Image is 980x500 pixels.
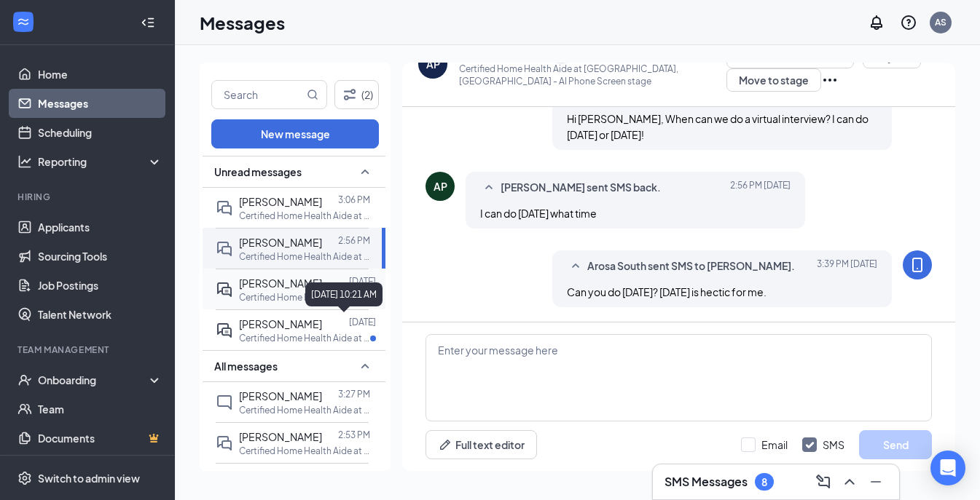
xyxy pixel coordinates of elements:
[216,281,233,298] svg: ActiveDoubleChat
[338,388,370,400] p: 3:27 PM
[841,473,858,491] svg: ChevronUp
[426,57,440,71] div: AP
[935,16,946,28] div: AS
[239,195,322,208] span: [PERSON_NAME]
[239,430,322,443] span: [PERSON_NAME]
[239,210,370,222] p: Certified Home Health Aide at [GEOGRAPHIC_DATA], [GEOGRAPHIC_DATA]
[930,451,965,485] div: Open Intercom Messenger
[239,277,322,290] span: [PERSON_NAME]
[426,430,537,459] button: Full text editorPen
[341,86,358,103] svg: Filter
[567,285,767,298] span: Can you do [DATE]? [DATE] is hectic for me.
[859,430,932,459] button: Send
[216,199,233,217] svg: DoubleChat
[141,15,155,30] svg: Collapse
[338,429,370,441] p: 2:53 PM
[434,179,447,194] div: AP
[338,194,370,206] p: 3:06 PM
[909,256,926,274] svg: MobileSms
[17,344,160,356] div: Team Management
[761,476,767,488] div: 8
[211,119,379,148] button: New message
[730,179,791,197] span: [DATE] 2:56 PM
[349,275,376,287] p: [DATE]
[16,15,31,29] svg: WorkstreamLogo
[480,207,597,220] span: I can do [DATE] what time
[356,163,374,180] svg: SmallChevronUp
[239,236,322,249] span: [PERSON_NAME]
[817,258,877,275] span: [DATE] 3:39 PM
[38,453,162,482] a: SurveysCrown
[334,80,379,109] button: Filter (2)
[17,154,32,169] svg: Analysis
[459,63,726,87] p: Certified Home Health Aide at [GEOGRAPHIC_DATA], [GEOGRAPHIC_DATA] - AI Phone Screen stage
[587,258,795,275] span: Arosa South sent SMS to [PERSON_NAME].
[38,60,162,89] a: Home
[17,191,160,203] div: Hiring
[349,316,376,328] p: [DATE]
[214,359,278,373] span: All messages
[38,300,162,329] a: Talent Network
[338,469,370,482] p: 9:38 AM
[567,258,584,275] svg: SmallChevronUp
[38,242,162,271] a: Sourcing Tools
[239,317,322,330] span: [PERSON_NAME]
[480,179,498,197] svg: SmallChevronUp
[17,373,32,387] svg: UserCheck
[38,154,163,169] div: Reporting
[38,89,162,118] a: Messages
[214,164,302,179] span: Unread messages
[307,89,318,100] svg: MagnifyingGlass
[239,291,370,303] p: Certified Home Health Aide at [GEOGRAPHIC_DATA], [GEOGRAPHIC_DATA]
[665,474,748,490] h3: SMS Messages
[501,179,661,197] span: [PERSON_NAME] sent SMS back.
[216,434,233,452] svg: DoubleChat
[216,240,233,258] svg: DoubleChat
[38,213,162,242] a: Applicants
[900,14,917,31] svg: QuestionInfo
[338,234,370,247] p: 2:56 PM
[356,357,374,375] svg: SmallChevronUp
[239,389,322,402] span: [PERSON_NAME]
[38,394,162,424] a: Team
[216,394,233,411] svg: ChatInactive
[239,250,370,263] p: Certified Home Health Aide at [GEOGRAPHIC_DATA], [GEOGRAPHIC_DATA]
[838,470,861,493] button: ChevronUp
[38,373,150,387] div: Onboarding
[216,322,233,339] svg: ActiveDoubleChat
[726,68,821,92] button: Move to stage
[821,71,839,89] svg: Ellipses
[38,271,162,300] a: Job Postings
[812,470,835,493] button: ComposeMessage
[239,332,370,344] p: Certified Home Health Aide at [GEOGRAPHIC_DATA], [GEOGRAPHIC_DATA] -[GEOGRAPHIC_DATA]
[239,445,370,457] p: Certified Home Health Aide at [GEOGRAPHIC_DATA], [GEOGRAPHIC_DATA]
[239,404,370,416] p: Certified Home Health Aide at [GEOGRAPHIC_DATA], [GEOGRAPHIC_DATA]
[868,14,885,31] svg: Notifications
[38,471,140,485] div: Switch to admin view
[867,473,885,491] svg: Minimize
[200,10,285,35] h1: Messages
[815,473,832,491] svg: ComposeMessage
[38,118,162,147] a: Scheduling
[38,424,162,453] a: DocumentsCrown
[305,282,383,306] div: [DATE] 10:21 AM
[212,81,304,108] input: Search
[438,437,452,452] svg: Pen
[864,470,887,493] button: Minimize
[567,112,869,141] span: Hi [PERSON_NAME], When can we do a virtual interview? I can do [DATE] or [DATE]!
[17,471,32,485] svg: Settings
